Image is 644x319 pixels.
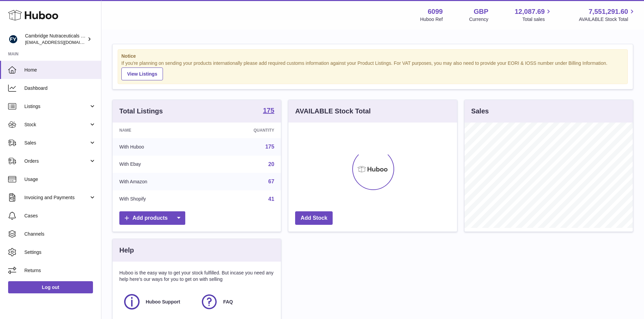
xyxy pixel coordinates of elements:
span: Dashboard [24,85,96,91]
td: With Amazon [113,173,205,190]
span: Total sales [522,16,552,23]
a: 41 [268,196,275,202]
strong: 175 [263,107,274,114]
span: Home [24,67,96,73]
span: Orders [24,158,89,164]
th: Name [113,123,205,138]
strong: 6099 [428,7,443,16]
div: Currency [469,16,488,23]
a: Huboo Support [123,293,193,311]
span: 12,087.69 [515,7,545,16]
h3: Total Listings [119,107,163,116]
a: 12,087.69 Total sales [515,7,552,23]
a: View Listings [121,68,163,80]
span: AVAILABLE Stock Total [579,16,636,23]
div: Cambridge Nutraceuticals Ltd [25,33,86,46]
div: If you're planning on sending your products internationally please add required customs informati... [121,60,624,80]
td: With Ebay [113,156,205,173]
span: Returns [24,267,96,274]
a: FAQ [200,293,271,311]
img: huboo@camnutra.com [8,34,18,44]
span: Channels [24,231,96,237]
h3: AVAILABLE Stock Total [295,107,371,116]
td: With Huboo [113,138,205,156]
span: Invoicing and Payments [24,194,89,201]
strong: Notice [121,53,624,59]
span: [EMAIL_ADDRESS][DOMAIN_NAME] [25,39,99,45]
a: 7,551,291.60 AVAILABLE Stock Total [579,7,636,23]
span: Settings [24,249,96,256]
span: Usage [24,176,96,183]
a: 67 [268,179,275,184]
span: FAQ [223,299,233,305]
div: Huboo Ref [420,16,443,23]
h3: Help [119,246,134,255]
a: Log out [8,281,93,293]
a: 175 [263,107,274,115]
a: Add products [119,211,185,225]
td: With Shopify [113,190,205,208]
a: Add Stock [295,211,333,225]
a: 175 [265,144,275,150]
span: Huboo Support [146,299,180,305]
th: Quantity [205,123,281,138]
span: 7,551,291.60 [589,7,628,16]
strong: GBP [474,7,488,16]
a: 20 [268,161,275,167]
h3: Sales [471,107,489,116]
span: Sales [24,140,89,146]
span: Stock [24,122,89,128]
span: Listings [24,103,89,110]
span: Cases [24,213,96,219]
p: Huboo is the easy way to get your stock fulfilled. But incase you need any help here's our ways f... [119,270,274,283]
